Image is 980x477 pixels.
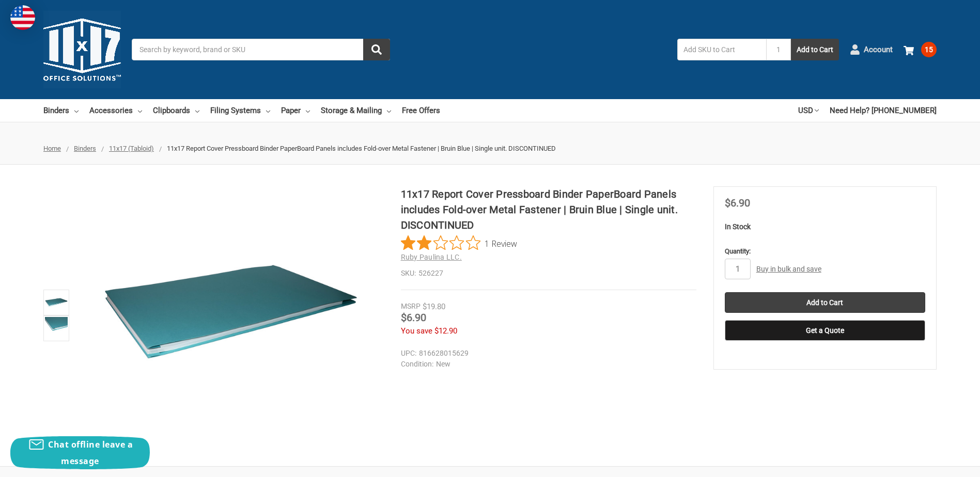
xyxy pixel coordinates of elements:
[401,359,692,370] dd: New
[43,11,121,88] img: 11x17.com
[401,348,692,359] dd: 816628015629
[10,436,150,469] button: Chat offline leave a message
[864,44,893,56] span: Account
[45,317,68,340] img: 11x17 Report Cover Pressboard Binder PaperBoard Panels includes Fold-over Metal Fastener | Bruin ...
[43,99,79,122] a: Binders
[401,359,433,370] dt: Condition:
[423,302,445,311] span: $19.80
[10,5,35,30] img: duty and tax information for United States
[791,39,839,60] button: Add to Cart
[43,145,61,152] a: Home
[434,326,457,336] span: $12.90
[921,42,937,57] span: 15
[45,291,68,314] img: 11x17 Report Cover Pressboard Binder PaperBoard Panels includes Fold-over Metal Fastener | Bruin ...
[153,99,199,122] a: Clipboards
[281,99,310,122] a: Paper
[725,320,925,341] button: Get a Quote
[725,197,750,209] span: $6.90
[132,39,390,60] input: Search by keyword, brand or SKU
[89,99,142,122] a: Accessories
[401,186,696,233] h1: 11x17 Report Cover Pressboard Binder PaperBoard Panels includes Fold-over Metal Fastener | Bruin ...
[210,99,270,122] a: Filing Systems
[401,326,432,336] span: You save
[48,439,133,467] span: Chat offline leave a message
[798,99,819,122] a: USD
[850,36,893,63] a: Account
[830,99,937,122] a: Need Help? [PHONE_NUMBER]
[904,36,937,63] a: 15
[725,292,925,313] input: Add to Cart
[401,253,462,261] a: Ruby Paulina LLC.
[402,99,440,122] a: Free Offers
[401,268,696,279] dd: 526227
[167,145,556,152] span: 11x17 Report Cover Pressboard Binder PaperBoard Panels includes Fold-over Metal Fastener | Bruin ...
[74,145,96,152] a: Binders
[401,268,416,279] dt: SKU:
[109,145,154,152] a: 11x17 (Tabloid)
[485,235,517,251] span: 1 Review
[725,246,925,257] label: Quantity:
[756,265,821,273] a: Buy in bulk and save
[321,99,391,122] a: Storage & Mailing
[401,348,416,359] dt: UPC:
[401,311,426,324] span: $6.90
[401,301,421,312] div: MSRP
[401,235,517,251] button: Rated 2 out of 5 stars from 1 reviews. Jump to reviews.
[677,39,766,60] input: Add SKU to Cart
[101,186,360,444] img: 11x17 Report Cover Pressboard Binder PaperBoard Panels includes Fold-over Metal Fastener | Bruin ...
[725,221,925,232] p: In Stock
